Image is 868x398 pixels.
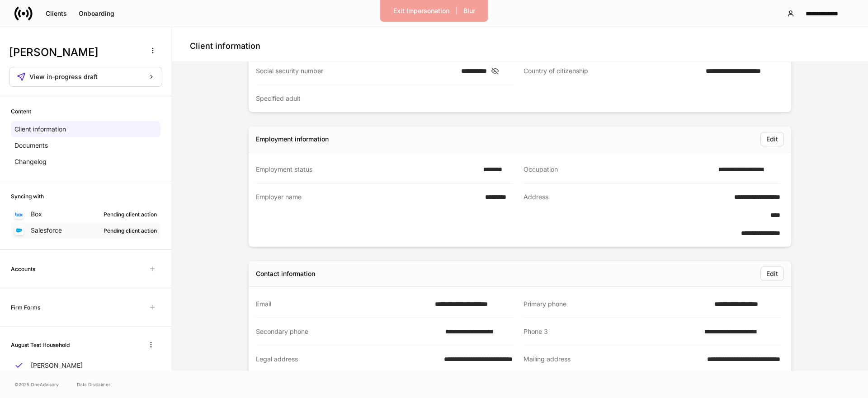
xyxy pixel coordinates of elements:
[256,300,429,309] div: Email
[760,267,784,281] button: Edit
[40,6,73,21] button: Clients
[14,381,59,388] span: © 2025 OneAdvisory
[73,6,120,21] button: Onboarding
[190,41,260,52] h4: Client information
[393,8,449,14] div: Exit Impersonation
[256,94,507,103] div: Specified adult
[524,355,670,382] div: Mailing address
[31,361,83,370] p: [PERSON_NAME]
[11,265,35,273] h6: Accounts
[11,341,70,349] h6: August Test Household
[256,192,480,238] div: Employer name
[11,192,44,201] h6: Syncing with
[104,210,157,219] div: Pending client action
[387,4,455,18] button: Exit Impersonation
[46,10,67,17] div: Clients
[11,121,160,137] a: Client information
[256,269,315,278] div: Contact information
[79,10,114,17] div: Onboarding
[256,165,478,174] div: Employment status
[766,136,778,142] div: Edit
[524,165,713,174] div: Occupation
[256,327,440,336] div: Secondary phone
[11,357,160,374] a: [PERSON_NAME]
[14,157,47,166] p: Changelog
[760,132,784,146] button: Edit
[256,355,408,382] div: Legal address
[14,141,48,150] p: Documents
[29,74,98,80] span: View in-progress draft
[766,271,778,277] div: Edit
[256,135,329,144] div: Employment information
[11,222,160,239] a: SalesforcePending client action
[77,381,110,388] a: Data Disclaimer
[11,206,160,222] a: BoxPending client action
[144,299,160,315] span: Unavailable with outstanding requests for information
[9,45,140,60] h3: [PERSON_NAME]
[524,192,707,238] div: Address
[11,107,31,116] h6: Content
[256,66,456,75] div: Social security number
[524,327,699,336] div: Phone 3
[524,300,709,309] div: Primary phone
[31,226,62,235] p: Salesforce
[11,154,160,170] a: Changelog
[14,125,66,134] p: Client information
[9,67,162,87] button: View in-progress draft
[31,210,42,219] p: Box
[11,303,40,312] h6: Firm Forms
[458,4,481,18] button: Blur
[104,226,157,235] div: Pending client action
[144,261,160,277] span: Unavailable with outstanding requests for information
[463,8,475,14] div: Blur
[11,137,160,154] a: Documents
[15,212,23,216] img: oYqM9ojoZLfzCHUefNbBcWHcyDPbQKagtYciMC8pFl3iZXy3dU33Uwy+706y+0q2uJ1ghNQf2OIHrSh50tUd9HaB5oMc62p0G...
[524,66,700,76] div: Country of citizenship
